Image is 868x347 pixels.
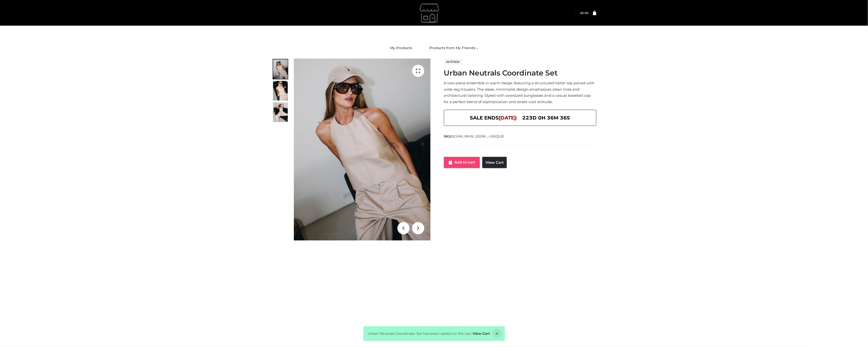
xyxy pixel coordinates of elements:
img: ros3.jpg [273,81,288,100]
span: [DATE]: [499,115,517,121]
h1: Urban Neutrals Coordinate Set [444,69,596,77]
img: gemmachan [393,1,467,25]
div: SALE ENDS [444,110,596,126]
a: Add to cart [444,157,480,168]
a: View Cart [482,157,507,168]
a: Products from My Friends [426,43,482,54]
bdi: 5.00 [580,11,589,15]
span: £ [580,11,582,15]
span: SKU: [444,133,505,139]
img: ros2.jpg [273,102,288,122]
span: In stock [444,59,462,65]
img: ros1 [294,59,430,240]
div: Urban Neutrals Coordinate Set has been added to the cart [363,326,505,341]
p: A two-piece ensemble in warm beige, featuring a structured halter top paired with wide-leg trouse... [444,80,596,105]
a: My Products [386,43,416,54]
span: SCHM_RHW_0008-_-UNIQUE [452,134,504,139]
span: 223d 0h 36m 36s [522,114,570,122]
img: ros1.jpg [273,59,288,79]
a: View Cart [473,331,490,336]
